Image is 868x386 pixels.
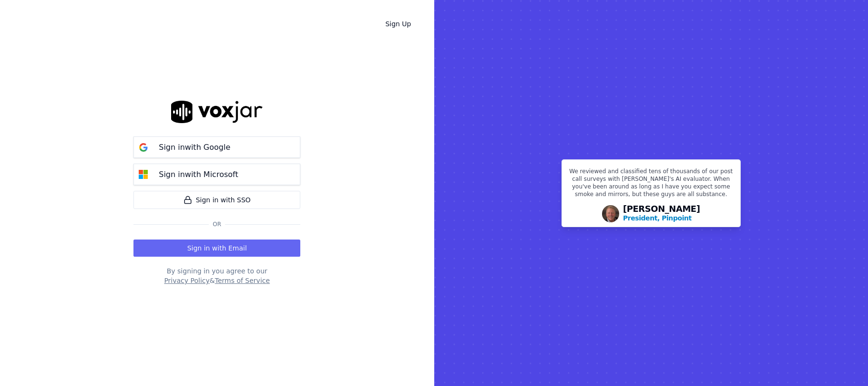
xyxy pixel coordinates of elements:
button: Privacy Policy [164,276,209,285]
img: microsoft Sign in button [134,165,153,184]
p: We reviewed and classified tens of thousands of our post call surveys with [PERSON_NAME]'s AI eva... [568,167,735,202]
img: logo [171,101,263,123]
img: google Sign in button [134,138,153,157]
button: Sign in with Email [133,240,300,257]
span: Or [209,220,225,228]
div: [PERSON_NAME] [623,205,700,223]
button: Terms of Service [215,276,270,285]
button: Sign inwith Google [133,136,300,158]
a: Sign in with SSO [133,191,300,209]
img: Avatar [602,205,619,222]
a: Sign Up [378,15,419,32]
button: Sign inwith Microsoft [133,164,300,185]
p: President, Pinpoint [623,213,692,223]
p: Sign in with Google [159,142,230,153]
div: By signing in you agree to our & [133,266,300,285]
p: Sign in with Microsoft [159,169,238,180]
